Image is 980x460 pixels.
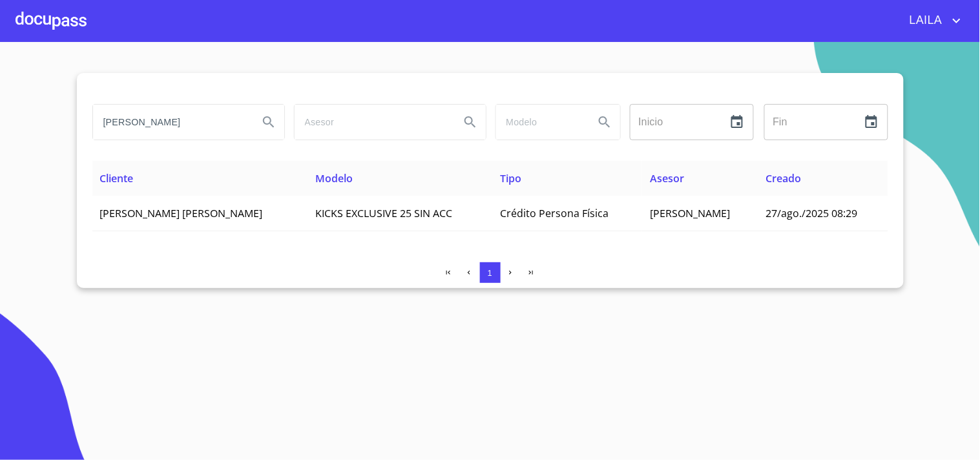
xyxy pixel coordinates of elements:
[766,206,858,220] span: 27/ago./2025 08:29
[766,171,802,185] span: Creado
[253,107,284,138] button: Search
[500,206,609,220] span: Crédito Persona Física
[295,105,450,140] input: search
[500,171,521,185] span: Tipo
[650,171,684,185] span: Asesor
[488,268,492,278] span: 1
[100,171,134,185] span: Cliente
[455,107,486,138] button: Search
[100,206,263,220] span: [PERSON_NAME] [PERSON_NAME]
[650,206,730,220] span: [PERSON_NAME]
[93,105,248,140] input: search
[316,171,353,185] span: Modelo
[316,206,453,220] span: KICKS EXCLUSIVE 25 SIN ACC
[900,10,949,31] span: LAILA
[589,107,620,138] button: Search
[496,105,584,140] input: search
[480,262,501,283] button: 1
[900,10,964,31] button: account of current user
